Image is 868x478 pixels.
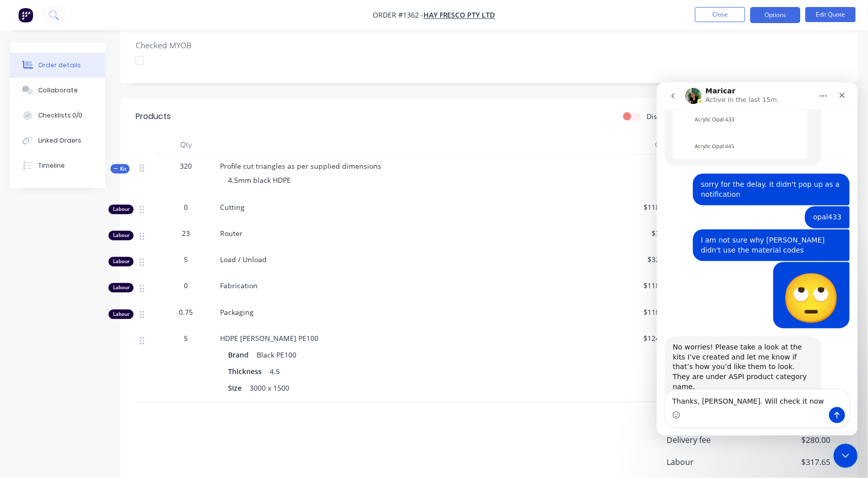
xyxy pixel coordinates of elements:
iframe: Intercom live chat [657,82,858,436]
button: Close [695,7,745,22]
iframe: Intercom live chat [834,444,858,468]
div: Labour [108,205,134,214]
span: 0 [184,202,188,213]
span: Order #1362 - [373,11,423,20]
button: Collaborate [10,78,105,103]
span: $32.00 [622,255,670,265]
span: $118.20 [622,202,670,213]
button: Checklists 0/0 [10,103,105,128]
div: 3000 x 1500 [246,381,293,396]
button: Edit Quote [806,7,856,22]
span: Labour [667,456,756,468]
div: Labour [108,310,134,319]
span: Kit [114,165,127,173]
div: Kit [111,164,130,174]
span: Cutting [220,203,245,212]
div: Timeline [38,161,65,170]
span: Delivery fee [667,434,756,446]
div: Products [136,110,171,123]
span: $280.00 [756,434,831,446]
span: Packaging [220,308,254,317]
a: Hay Fresco Pty Ltd [423,11,495,20]
span: Load / Unload [220,255,267,265]
img: Factory [18,8,33,23]
div: Labour [108,231,134,241]
span: 0.75 [179,307,193,318]
button: Options [750,7,801,23]
span: $317.65 [756,456,831,468]
span: Router [220,229,243,238]
span: 5 [184,333,188,344]
div: Qty [156,135,216,155]
div: Size [228,381,246,396]
button: Timeline [10,153,105,178]
span: Profile cut triangles as per supplied dimensions [220,161,381,171]
span: Fabrication [220,281,258,291]
div: Order details [38,61,81,70]
span: $118.20 [622,281,670,291]
div: Brand [228,348,253,363]
div: Linked Orders [38,136,81,145]
span: $124.00 [622,333,670,344]
span: 23 [182,228,190,239]
div: Labour [108,257,134,267]
span: 320 [180,161,192,171]
span: HDPE [PERSON_NAME] PE100 [220,334,318,343]
span: 0 [184,281,188,291]
div: Checklists 0/0 [38,111,82,120]
div: Labour [108,283,134,293]
span: $118.20 [622,307,670,318]
span: 4.5mm black HDPE [228,176,291,185]
span: 5 [184,255,188,265]
button: Order details [10,53,105,78]
label: Display actual quantities [647,111,730,122]
div: Thickness [228,365,266,379]
div: Cost [618,135,674,155]
span: $3.00 [622,228,670,239]
button: Linked Orders [10,128,105,153]
div: 4.5 [266,365,284,379]
div: Black PE100 [253,348,300,363]
div: Collaborate [38,86,78,95]
label: Checked MYOB [136,39,261,51]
